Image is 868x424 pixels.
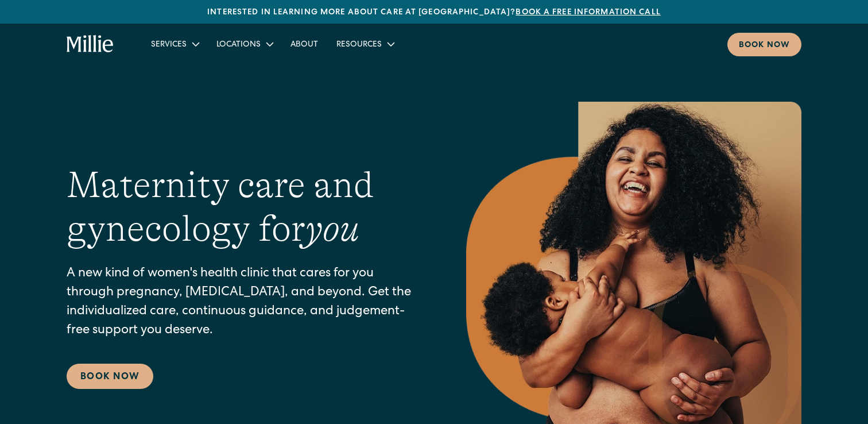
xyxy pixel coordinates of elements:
[67,35,114,53] a: home
[67,265,420,341] p: A new kind of women's health clinic that cares for you through pregnancy, [MEDICAL_DATA], and bey...
[281,34,327,53] a: About
[305,208,359,249] em: you
[327,34,402,53] div: Resources
[207,34,281,53] div: Locations
[142,34,207,53] div: Services
[727,33,801,56] a: Book now
[67,163,420,252] h1: Maternity care and gynecology for
[739,40,790,52] div: Book now
[151,39,187,51] div: Services
[67,364,153,389] a: Book Now
[336,39,382,51] div: Resources
[516,9,660,17] a: Book a free information call
[216,39,261,51] div: Locations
